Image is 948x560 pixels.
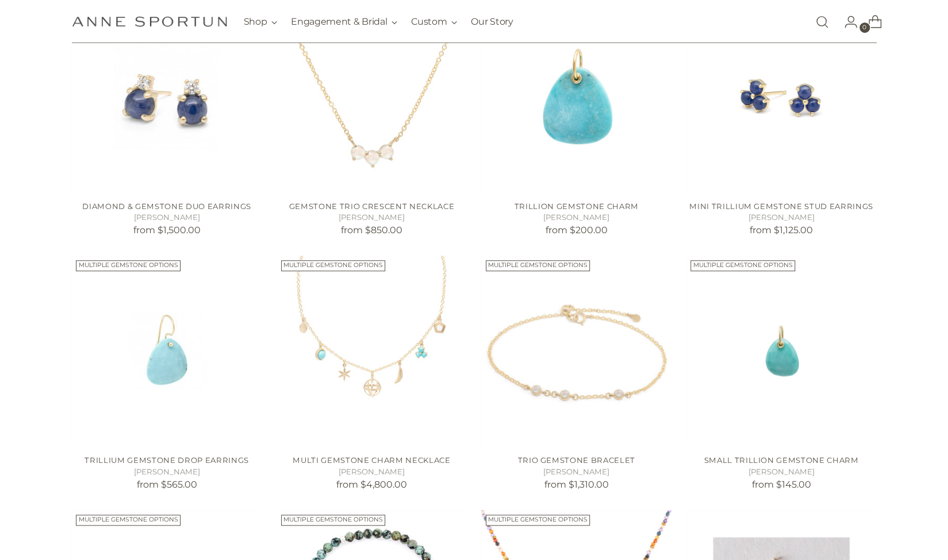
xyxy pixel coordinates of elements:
p: from $1,125.00 [686,223,876,237]
a: Open cart modal [859,10,882,33]
a: Trillium Gemstone Drop Earrings [71,256,262,446]
a: Small Trillion Gemstone Charm [686,256,876,446]
a: Open search modal [811,10,834,33]
a: Gemstone Trio Crescent Necklace [289,202,454,211]
a: Multi Gemstone Charm Necklace [293,455,450,465]
a: Anne Sportun Fine Jewellery [72,16,227,27]
p: from $200.00 [481,223,671,237]
h5: [PERSON_NAME] [686,212,876,223]
img: Trio Crescent Necklace - Anne Sportun Fine Jewellery [277,1,467,191]
p: from $1,310.00 [481,478,671,492]
a: Diamond & Gemstone Duo Earrings [82,202,251,211]
a: Gemstone Trio Crescent Necklace [277,1,467,191]
p: from $4,800.00 [277,478,467,492]
p: from $565.00 [71,478,262,492]
h5: [PERSON_NAME] [686,466,876,478]
p: from $145.00 [686,478,876,492]
a: Trillion Gemstone Charm [515,202,639,211]
h5: [PERSON_NAME] [277,212,467,223]
a: Trillium Gemstone Drop Earrings [85,455,248,465]
button: Engagement & Bridal [291,9,397,34]
a: Mini Trillium Gemstone Stud Earrings [686,1,876,191]
button: Shop [244,9,278,34]
a: Mini Trillium Gemstone Stud Earrings [689,202,873,211]
a: Go to the account page [835,10,858,33]
a: Our Story [471,9,513,34]
a: Trillion Gemstone Charm [481,1,671,191]
p: from $850.00 [277,223,467,237]
h5: [PERSON_NAME] [71,212,262,223]
span: 0 [859,22,870,33]
p: from $1,500.00 [71,223,262,237]
img: Trillium Drop Earrings - Moonstone, Turquoise, or Lapis - Anne Sportun Fine Jewellery [71,256,262,446]
a: Multi Gemstone Charm Necklace [277,256,467,446]
a: Trio Gemstone Bracelet [481,256,671,446]
h5: [PERSON_NAME] [71,466,262,478]
h5: [PERSON_NAME] [481,466,671,478]
a: Diamond & Gemstone Duo Earrings [71,1,262,191]
button: Custom [411,9,457,34]
h5: [PERSON_NAME] [277,466,467,478]
img: Trio Gemstone Bracelet - Anne Sportun Fine Jewellery [481,256,671,446]
h5: [PERSON_NAME] [481,212,671,223]
a: Trio Gemstone Bracelet [517,455,635,465]
a: Small Trillion Gemstone Charm [704,455,858,465]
